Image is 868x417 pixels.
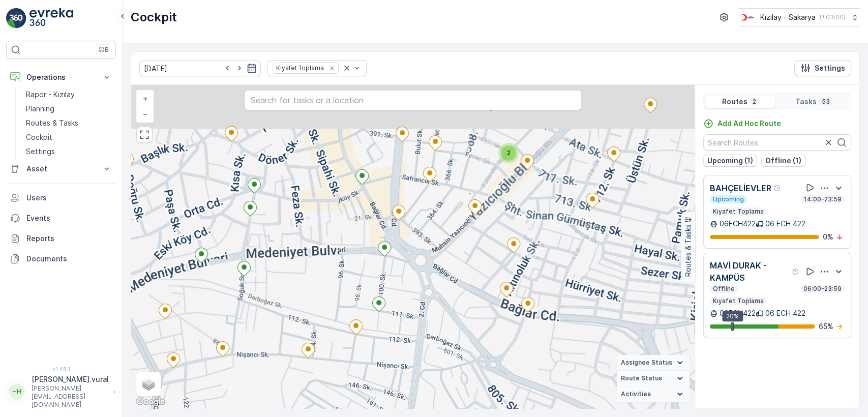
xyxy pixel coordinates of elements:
p: [PERSON_NAME].vural [32,374,109,384]
span: − [143,109,148,118]
button: Asset [6,159,116,179]
a: Events [6,208,116,228]
p: [PERSON_NAME][EMAIL_ADDRESS][DOMAIN_NAME] [32,384,109,409]
p: 65 % [819,321,833,332]
p: Routes & Tasks [26,118,78,128]
p: Planning [26,104,54,114]
p: Offline [712,285,736,293]
p: Upcoming (1) [707,156,753,166]
button: Kızılay - Sakarya(+03:00) [738,8,860,26]
p: Routes [722,97,747,107]
div: Help Tooltip Icon [773,184,782,192]
img: logo_light-DOdMpM7g.png [29,8,73,28]
button: Offline (1) [761,155,805,167]
p: 53 [821,98,831,106]
summary: Route Status [617,371,690,386]
summary: Assignee Status [617,355,690,371]
p: 14:00-23:59 [803,195,843,203]
img: k%C4%B1z%C4%B1lay_DTAvauz.png [738,12,756,23]
span: Route Status [621,374,662,382]
p: Settings [26,146,55,157]
summary: Activities [617,386,690,402]
a: Routes & Tasks [22,116,116,130]
p: Operations [26,72,96,82]
button: Settings [794,60,851,76]
div: 2 [498,143,519,163]
a: Add Ad Hoc Route [703,118,781,129]
img: logo [6,8,26,28]
p: 06ECH422 [720,308,756,318]
div: HH [9,383,25,400]
p: Offline (1) [765,156,801,166]
p: 0 % [823,232,833,242]
p: 06 ECH 422 [765,308,805,318]
a: Layers [137,373,160,395]
button: Operations [6,67,116,87]
p: Add Ad Hoc Route [717,118,781,129]
span: v 1.48.1 [6,366,116,372]
p: 06 ECH 422 [765,219,805,229]
a: Planning [22,102,116,116]
input: Search for tasks or a location [244,90,582,110]
p: ( +03:00 ) [820,13,846,21]
p: Reports [26,233,112,244]
a: Zoom In [137,91,153,106]
p: ⌘B [99,46,109,54]
input: dd/mm/yyyy [139,60,261,76]
span: + [143,94,147,103]
p: MAVİ DURAK - KAMPÜS [710,259,790,284]
p: Kıyafet Toplama [712,297,765,305]
div: Help Tooltip Icon [792,267,800,276]
p: Asset [26,164,96,174]
p: Cockpit [131,9,177,25]
p: Routes & Tasks [683,225,693,277]
a: Open this area in Google Maps (opens a new window) [134,395,167,408]
p: Cockpit [26,132,52,142]
p: Upcoming [712,195,745,203]
p: Tasks [795,97,817,107]
p: Kızılay - Sakarya [760,12,816,22]
div: 20% [722,311,743,322]
p: Kıyafet Toplama [712,207,765,216]
p: BAHÇELİEVLER [710,182,771,194]
p: Settings [815,63,845,73]
p: 06:00-23:59 [802,285,843,293]
span: 2 [507,149,511,157]
div: Remove Kıyafet Toplama [326,64,338,72]
img: Google [134,395,167,408]
button: Upcoming (1) [703,155,757,167]
p: Rapor - Kızılay [26,90,75,100]
a: Zoom Out [137,106,153,122]
p: Events [26,213,112,223]
a: Cockpit [22,130,116,144]
a: Reports [6,228,116,249]
button: HH[PERSON_NAME].vural[PERSON_NAME][EMAIL_ADDRESS][DOMAIN_NAME] [6,374,116,409]
span: Assignee Status [621,359,672,367]
a: Users [6,188,116,208]
p: 06ECH422 [720,219,756,229]
p: 2 [752,98,757,106]
span: Activities [621,390,651,398]
p: Documents [26,254,112,264]
input: Search Routes [703,134,851,151]
a: Documents [6,249,116,269]
p: Users [26,193,112,203]
a: Settings [22,144,116,159]
div: Kıyafet Toplama [273,63,325,73]
a: Rapor - Kızılay [22,87,116,102]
